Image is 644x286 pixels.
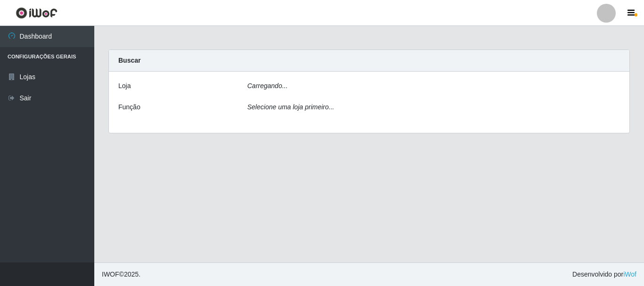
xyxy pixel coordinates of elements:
[118,81,131,91] label: Loja
[572,270,636,279] span: Desenvolvido por
[102,270,119,278] span: IWOF
[118,57,140,64] strong: Buscar
[118,102,140,112] label: Função
[102,270,140,279] span: © 2025 .
[248,82,288,90] i: Carregando...
[623,270,636,278] a: iWof
[248,103,334,111] i: Selecione uma loja primeiro...
[16,7,58,19] img: CoreUI Logo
